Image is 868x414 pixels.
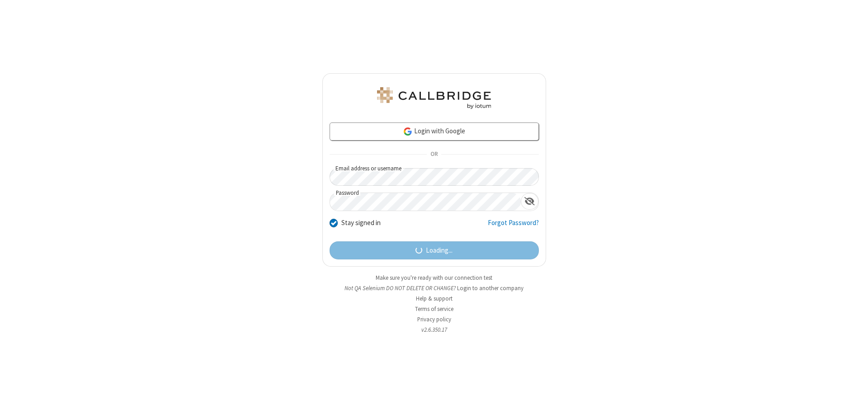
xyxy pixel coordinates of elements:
a: Login with Google [330,122,539,141]
li: Not QA Selenium DO NOT DELETE OR CHANGE? [322,284,546,292]
li: v2.6.350.17 [322,325,546,334]
a: Forgot Password? [488,218,539,235]
iframe: Chat [845,390,861,408]
span: OR [427,148,441,161]
a: Help & support [416,295,453,302]
a: Make sure you're ready with our connection test [376,274,492,282]
span: Loading... [426,245,453,256]
a: Privacy policy [417,315,451,323]
img: QA Selenium DO NOT DELETE OR CHANGE [375,87,493,109]
input: Password [330,193,521,211]
div: Show password [521,193,538,210]
input: Email address or username [330,168,539,186]
a: Terms of service [415,305,453,313]
button: Login to another company [457,284,524,292]
label: Stay signed in [341,218,381,228]
img: google-icon.png [403,127,413,136]
button: Loading... [330,241,539,259]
